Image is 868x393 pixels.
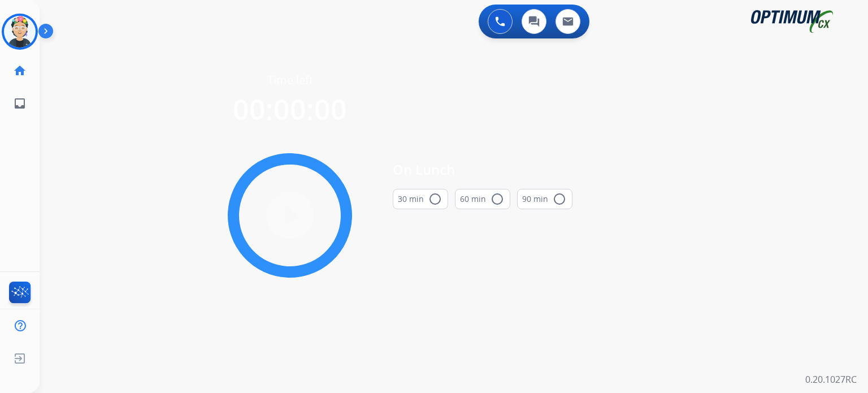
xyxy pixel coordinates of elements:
button: 60 min [455,189,510,209]
mat-icon: radio_button_unchecked [553,192,566,206]
mat-icon: inbox [13,97,27,110]
mat-icon: radio_button_unchecked [428,192,442,206]
span: Time left [267,72,313,88]
img: avatar [4,16,36,47]
button: 90 min [517,189,572,209]
span: On Lunch [393,159,572,180]
mat-icon: home [13,64,27,77]
span: 00:00:00 [233,90,347,128]
button: 30 min [393,189,448,209]
p: 0.20.1027RC [805,373,857,386]
mat-icon: radio_button_unchecked [491,192,504,206]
